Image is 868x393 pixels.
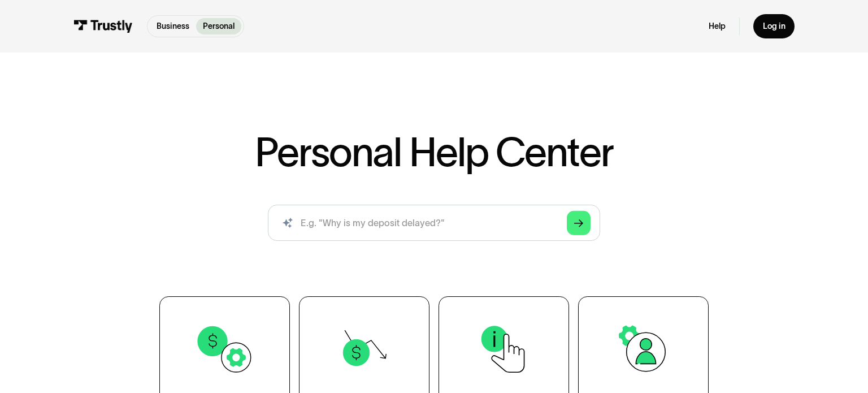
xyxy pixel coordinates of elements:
img: Trustly Logo [73,20,133,32]
p: Business [157,20,189,32]
a: Business [150,18,196,34]
input: search [268,205,600,241]
p: Personal [203,20,235,32]
h1: Personal Help Center [255,132,613,172]
a: Help [709,21,726,31]
form: Search [268,205,600,241]
div: Log in [763,21,785,31]
a: Personal [196,18,241,34]
a: Log in [753,14,794,38]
